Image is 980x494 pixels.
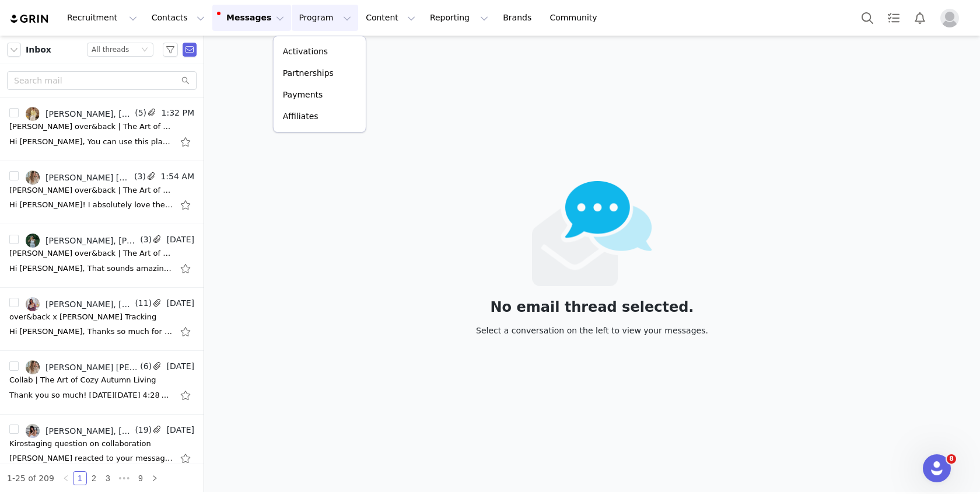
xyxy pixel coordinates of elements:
[9,248,173,259] div: Sara x over&back | The Art of Cozy Autumn Living
[907,5,933,31] button: Notifications
[496,5,542,31] a: Brands
[947,454,956,464] span: 8
[26,234,138,248] a: [PERSON_NAME], [PERSON_NAME]
[115,471,134,485] span: •••
[45,236,138,245] div: [PERSON_NAME], [PERSON_NAME]
[26,171,40,185] img: b35ab04f-0cc0-4e93-ac27-89d2480328fe--s.jpg
[283,67,334,79] p: Partnerships
[26,297,40,311] img: 87f81e6f-ca2c-4b1e-99c8-0c6bcb23426e.jpg
[855,5,880,31] button: Search
[923,454,951,482] iframe: Intercom live chat
[134,472,147,485] a: 9
[59,471,73,485] li: Previous Page
[26,424,132,438] a: [PERSON_NAME], [PERSON_NAME]
[9,121,173,133] div: Jamie x over&back | The Art of Cozy Autumn Living
[26,44,51,56] span: Inbox
[9,453,173,464] div: Sabine Costa reacted to your message: ________________________________ From: Garine Kiroian <kiro...
[26,297,132,311] a: [PERSON_NAME], [PERSON_NAME] [PERSON_NAME]
[101,471,115,485] li: 3
[132,297,152,309] span: (11)
[151,475,158,482] i: icon: right
[73,472,86,485] a: 1
[181,76,190,85] i: icon: search
[212,5,291,31] button: Messages
[26,171,132,185] a: [PERSON_NAME] [PERSON_NAME]
[7,471,54,485] li: 1-25 of 209
[9,326,173,338] div: Hi Jamie, Thanks so much for sending along your content! Your mealtime with the family looks love...
[132,107,146,119] span: (5)
[148,471,162,485] li: Next Page
[87,471,101,485] li: 2
[115,471,134,485] li: Next 3 Pages
[26,107,40,121] img: 8351efb2-dd90-4a1e-8342-df530169e0db.jpg
[9,136,173,148] div: Hi Jamie, You can use this platform to send it! https://wetransfer.com/downloads/c4e4a414b0cd3656...
[933,9,971,27] button: Profile
[101,472,114,485] a: 3
[7,71,197,90] input: Search mail
[26,360,40,374] img: b35ab04f-0cc0-4e93-ac27-89d2480328fe--s.jpg
[9,438,151,450] div: Kirostaging question on collaboration
[134,471,148,485] li: 9
[26,234,40,248] img: d6419bb5-3282-43aa-996e-12a2a21d3bc1--s.jpg
[9,263,173,274] div: Hi Sara, That sounds amazing!! Looking forward to seeing it!! Best, Sabine Costa Social Media & M...
[9,374,156,386] div: Collab | The Art of Cozy Autumn Living
[145,5,212,31] button: Contacts
[87,472,100,485] a: 2
[476,324,708,337] div: Select a conversation on the left to view your messages.
[26,360,138,374] a: [PERSON_NAME] [PERSON_NAME]
[423,5,495,31] button: Reporting
[940,9,959,27] img: placeholder-profile.jpg
[26,107,132,121] a: [PERSON_NAME], [PERSON_NAME]
[62,475,69,482] i: icon: left
[881,5,907,31] a: Tasks
[9,13,50,25] img: grin logo
[476,301,708,314] div: No email thread selected.
[183,43,197,57] span: Send Email
[141,46,148,54] i: icon: down
[26,424,40,438] img: 4ed8ce09-cd8e-411d-8cec-5b7099a49ea2.jpg
[132,424,152,436] span: (19)
[45,109,132,119] div: [PERSON_NAME], [PERSON_NAME]
[9,389,173,401] div: Thank you so much! On Mon, Sep 22, 2025 at 4:28 AM Sabine Costa <SCosta@overback.com> wrote: Hi A...
[359,5,422,31] button: Content
[9,185,173,196] div: Andrea x over&back | The Art of Cozy Autumn Living
[45,363,138,372] div: [PERSON_NAME] [PERSON_NAME]
[283,46,328,58] p: Activations
[543,5,610,31] a: Community
[45,426,132,436] div: [PERSON_NAME], [PERSON_NAME]
[292,5,358,31] button: Program
[132,171,146,183] span: (3)
[73,471,87,485] li: 1
[283,110,318,123] p: Affiliates
[60,5,144,31] button: Recruitment
[9,199,173,211] div: Hi Andrea! I absolutely love the video! So cozy!! Sounds perfect! Would you mind sending the cont...
[283,89,323,101] p: Payments
[9,311,156,323] div: over&back x Jamie Tracking
[92,43,129,56] div: All threads
[45,173,132,182] div: [PERSON_NAME] [PERSON_NAME]
[45,300,132,309] div: [PERSON_NAME], [PERSON_NAME] [PERSON_NAME]
[532,181,653,286] img: emails-empty2x.png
